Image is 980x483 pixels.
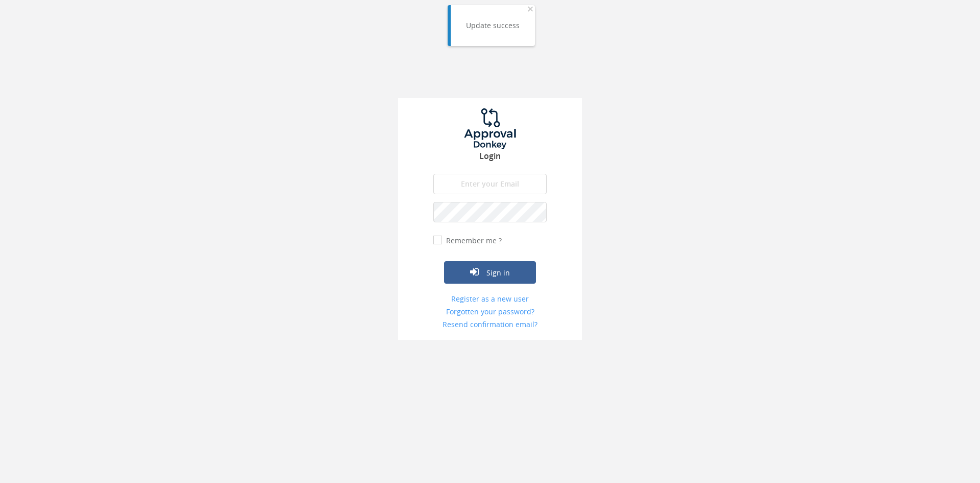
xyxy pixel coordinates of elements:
[433,174,547,194] input: Enter your Email
[466,20,520,31] div: Update success
[433,294,547,304] a: Register as a new user
[398,152,582,161] h3: Login
[433,319,547,330] a: Resend confirmation email?
[527,2,533,16] span: ×
[444,261,536,284] button: Sign in
[452,108,528,149] img: logo.png
[433,307,547,317] a: Forgotten your password?
[444,236,502,246] label: Remember me ?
